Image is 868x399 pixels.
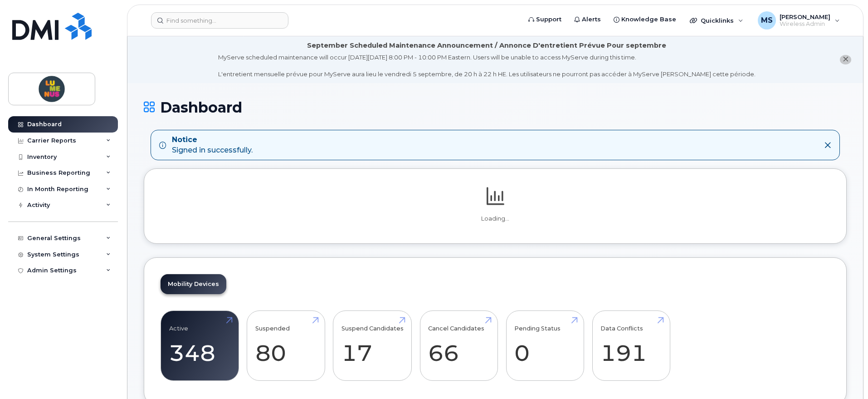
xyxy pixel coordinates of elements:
[840,55,851,64] button: close notification
[161,274,226,294] a: Mobility Devices
[172,135,253,156] div: Signed in successfully.
[255,316,317,376] a: Suspended 80
[341,316,404,376] a: Suspend Candidates 17
[172,135,253,145] strong: Notice
[514,316,575,376] a: Pending Status 0
[600,316,662,376] a: Data Conflicts 191
[428,316,489,376] a: Cancel Candidates 66
[144,99,847,115] h1: Dashboard
[161,215,830,223] p: Loading...
[218,53,756,79] div: MyServe scheduled maintenance will occur [DATE][DATE] 8:00 PM - 10:00 PM Eastern. Users will be u...
[307,41,666,50] div: September Scheduled Maintenance Announcement / Annonce D'entretient Prévue Pour septembre
[169,316,230,376] a: Active 348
